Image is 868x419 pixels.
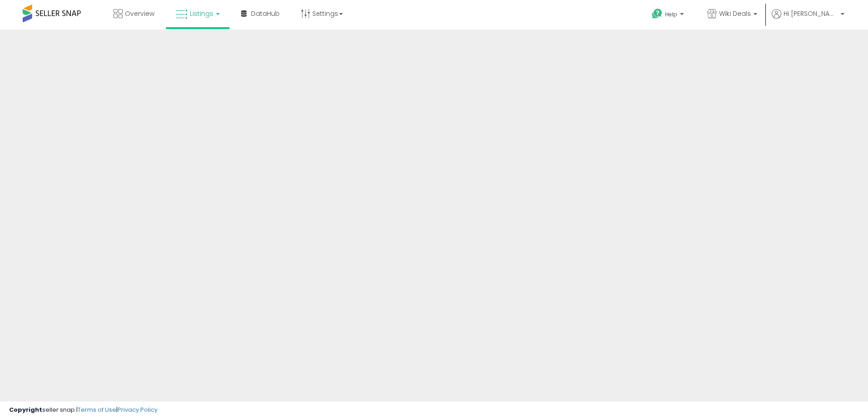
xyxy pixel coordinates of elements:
[651,8,663,19] i: Get Help
[190,9,213,18] span: Listings
[118,405,158,414] a: Privacy Policy
[9,405,42,414] strong: Copyright
[772,9,844,29] a: Hi [PERSON_NAME]
[645,1,693,29] a: Help
[78,405,116,414] a: Terms of Use
[251,9,280,18] span: DataHub
[665,10,677,18] span: Help
[125,9,154,18] span: Overview
[719,9,751,18] span: Wiki Deals
[784,9,838,18] span: Hi [PERSON_NAME]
